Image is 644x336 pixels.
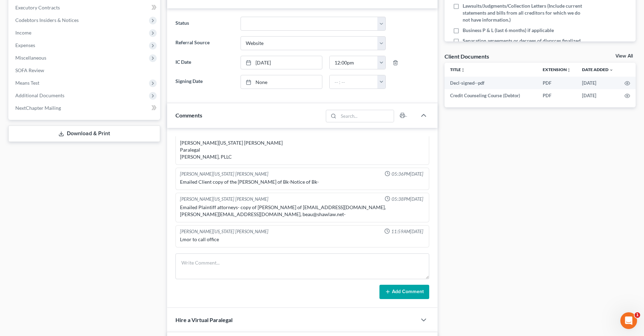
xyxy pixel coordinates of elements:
span: Separation agreements or decrees of divorces finalized in the past 2 years [463,37,582,51]
td: PDF [537,77,576,89]
td: PDF [537,89,576,102]
a: Extensionunfold_more [543,67,571,72]
a: View All [615,54,633,59]
span: SOFA Review [15,67,44,73]
span: Miscellaneous [15,55,46,61]
label: IC Date [172,56,237,70]
a: Download & Print [8,125,160,142]
a: None [241,75,322,89]
button: Add Comment [379,285,429,299]
a: Titleunfold_more [450,67,465,72]
a: [DATE] [241,56,322,69]
a: Executory Contracts [10,1,160,14]
span: Expenses [15,42,35,48]
i: unfold_more [461,68,465,72]
div: Emailed Plaintiff attorneys- copy of [PERSON_NAME] of [EMAIL_ADDRESS][DOMAIN_NAME], [PERSON_NAME]... [180,204,425,218]
a: Date Added expand_more [582,67,613,72]
span: 11:59AM[DATE] [391,228,423,235]
iframe: Intercom live chat [620,312,637,329]
td: [DATE] [576,77,619,89]
span: Executory Contracts [15,5,60,10]
div: [PERSON_NAME][US_STATE] [PERSON_NAME] [180,196,268,203]
td: [DATE] [576,89,619,102]
div: Client Documents [445,53,489,60]
td: Credit Counseling Course (Debtor) [445,89,537,102]
span: Hire a Virtual Paralegal [175,316,233,323]
input: -- : -- [330,75,378,89]
span: Additional Documents [15,92,64,98]
input: -- : -- [330,56,378,69]
div: Lmor to call office [180,236,425,243]
a: SOFA Review [10,64,160,77]
span: 1 [635,312,640,318]
div: Emailed Client copy of the [PERSON_NAME] of Bk-Notice of Bk- [180,178,425,185]
span: Means Test [15,80,39,86]
span: Comments [175,112,202,119]
i: unfold_more [567,68,571,72]
div: [PERSON_NAME][US_STATE] [PERSON_NAME] [180,171,268,177]
input: Search... [338,110,394,122]
span: 05:36PM[DATE] [392,171,423,177]
span: Lawsuits/Judgments/Collection Letters (Include current statements and bills from all creditors fo... [463,2,582,23]
div: [PERSON_NAME][US_STATE] [PERSON_NAME] [180,228,268,235]
span: 05:38PM[DATE] [392,196,423,203]
a: NextChapter Mailing [10,102,160,114]
span: Income [15,30,31,36]
span: Business P & L (last 6 months) if applicable [463,27,554,34]
td: Decl-signed--pdf [445,77,537,89]
i: expand_more [609,68,613,72]
label: Status [172,17,237,31]
span: NextChapter Mailing [15,105,61,111]
label: Signing Date [172,75,237,89]
span: Codebtors Insiders & Notices [15,17,79,23]
label: Referral Source [172,36,237,50]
